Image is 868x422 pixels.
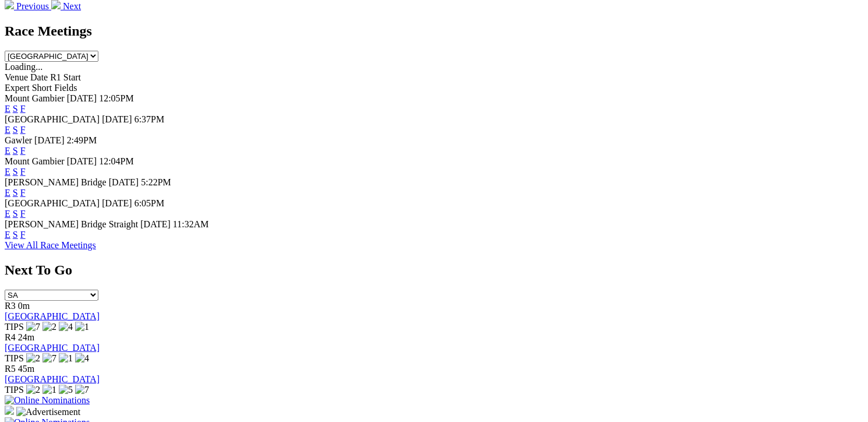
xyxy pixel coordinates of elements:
a: E [5,104,10,114]
span: [DATE] [67,93,97,103]
a: E [5,230,10,240]
img: 5 [59,385,73,395]
a: F [20,209,26,219]
span: [DATE] [109,177,139,187]
span: [DATE] [140,219,171,229]
span: Short [32,83,52,93]
a: F [20,230,26,240]
span: [PERSON_NAME] Bridge [5,177,107,187]
span: [GEOGRAPHIC_DATA] [5,198,100,208]
img: Online Nominations [5,395,90,406]
h2: Next To Go [5,262,863,278]
a: F [20,188,26,198]
span: 6:05PM [134,198,165,208]
img: 2 [26,353,40,364]
img: 1 [59,353,73,364]
a: S [13,146,18,156]
span: 24m [18,332,34,342]
a: F [20,146,26,156]
span: R3 [5,301,16,311]
span: 0m [18,301,30,311]
span: [DATE] [67,156,97,166]
a: [GEOGRAPHIC_DATA] [5,311,100,321]
img: 2 [26,385,40,395]
img: 1 [42,385,56,395]
a: Previous [5,1,51,11]
a: F [20,167,26,177]
img: 1 [75,322,89,332]
span: Loading... [5,62,42,72]
span: TIPS [5,385,24,395]
span: Fields [54,83,77,93]
a: S [13,209,18,219]
span: [PERSON_NAME] Bridge Straight [5,219,138,229]
span: [GEOGRAPHIC_DATA] [5,114,100,124]
a: E [5,125,10,135]
span: Gawler [5,135,32,145]
span: Mount Gambier [5,156,65,166]
span: 11:32AM [173,219,209,229]
img: 7 [42,353,56,364]
a: E [5,167,10,177]
span: R5 [5,364,16,374]
img: 4 [75,353,89,364]
a: S [13,188,18,198]
span: TIPS [5,353,24,363]
a: S [13,230,18,240]
span: Date [30,72,48,82]
span: Previous [16,1,49,11]
img: 7 [75,385,89,395]
a: Next [51,1,81,11]
h2: Race Meetings [5,23,863,39]
img: Advertisement [16,407,80,417]
span: [DATE] [102,114,132,124]
span: 12:04PM [99,156,134,166]
span: 12:05PM [99,93,134,103]
img: 2 [42,322,56,332]
span: Expert [5,83,30,93]
a: S [13,125,18,135]
img: 4 [59,322,73,332]
span: 45m [18,364,34,374]
span: R1 Start [50,72,81,82]
a: E [5,146,10,156]
a: F [20,125,26,135]
img: 7 [26,322,40,332]
a: S [13,104,18,114]
img: 15187_Greyhounds_GreysPlayCentral_Resize_SA_WebsiteBanner_300x115_2025.jpg [5,406,14,415]
a: [GEOGRAPHIC_DATA] [5,374,100,384]
span: 6:37PM [134,114,165,124]
span: Next [63,1,81,11]
a: F [20,104,26,114]
span: Venue [5,72,28,82]
span: [DATE] [102,198,132,208]
a: E [5,188,10,198]
a: View All Race Meetings [5,240,96,250]
span: R4 [5,332,16,342]
span: TIPS [5,322,24,332]
span: [DATE] [34,135,65,145]
span: 2:49PM [67,135,97,145]
a: [GEOGRAPHIC_DATA] [5,343,100,353]
a: E [5,209,10,219]
a: S [13,167,18,177]
span: 5:22PM [141,177,171,187]
span: Mount Gambier [5,93,65,103]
